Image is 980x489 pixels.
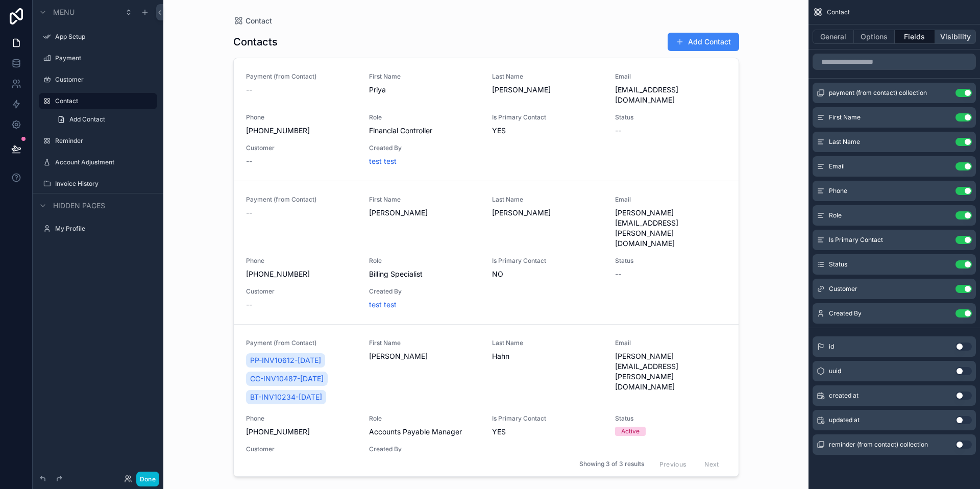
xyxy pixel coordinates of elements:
label: Reminder [55,137,155,145]
span: updated at [829,416,860,424]
span: reminder (from contact) collection [829,441,928,449]
span: First Name [829,113,861,121]
label: My Profile [55,225,155,233]
span: Phone [829,187,847,195]
button: Fields [895,30,936,44]
span: Created By [829,309,862,317]
button: Options [854,30,895,44]
label: App Setup [55,33,155,41]
label: Contact [55,97,151,105]
button: Visibility [935,30,976,44]
span: payment (from contact) collection [829,89,927,97]
span: Role [829,211,842,219]
span: Email [829,162,845,170]
label: Invoice History [55,180,155,188]
span: uuid [829,367,841,375]
span: Hidden pages [53,201,105,211]
span: Customer [829,285,857,293]
label: Account Adjustment [55,158,155,166]
span: id [829,343,834,351]
span: Status [829,260,847,268]
span: Contact [827,8,850,16]
span: Last Name [829,138,860,146]
span: Menu [53,7,75,17]
span: Showing 3 of 3 results [579,460,644,469]
a: Add Contact [51,111,157,128]
span: Is Primary Contact [829,236,883,244]
label: Payment [55,54,155,62]
button: General [813,30,854,44]
span: Add Contact [69,115,105,124]
label: Customer [55,76,155,84]
span: created at [829,392,859,400]
button: Done [136,472,159,486]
